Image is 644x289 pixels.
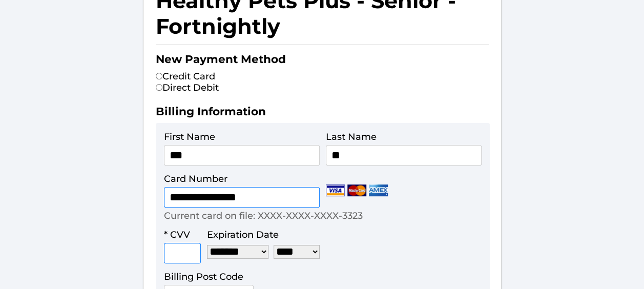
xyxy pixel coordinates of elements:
[156,82,219,93] label: Direct Debit
[326,131,377,142] label: Last Name
[164,173,227,184] label: Card Number
[156,105,489,123] h2: Billing Information
[156,52,489,71] h2: New Payment Method
[164,210,363,221] p: Current card on file: XXXX-XXXX-XXXX-3323
[164,271,243,282] label: Billing Post Code
[164,229,190,240] label: * CVV
[156,71,215,82] label: Credit Card
[156,73,162,79] input: Credit Card
[347,184,366,196] img: Mastercard
[164,131,215,142] label: First Name
[156,84,162,91] input: Direct Debit
[326,184,345,196] img: Visa
[207,229,279,240] label: Expiration Date
[369,184,388,196] img: Amex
